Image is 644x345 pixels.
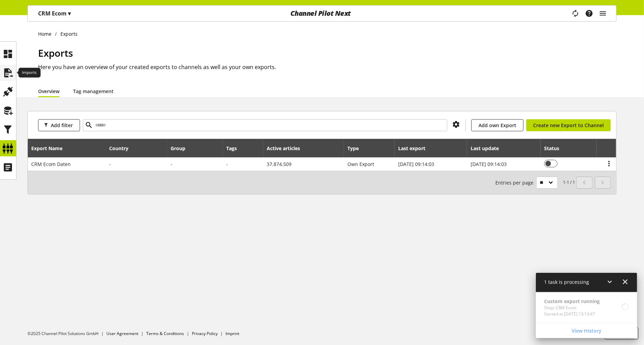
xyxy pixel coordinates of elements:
span: Add filter [51,122,73,129]
span: 1 task is processing [544,279,589,285]
span: Own Export [347,161,374,167]
span: [DATE] 09:14:03 [471,161,507,167]
a: Add own Export [471,119,524,131]
a: Imprint [226,331,239,336]
span: Add own Export [479,122,516,129]
span: Create new Export to Channel [533,122,604,129]
div: Last update [471,145,506,152]
a: Overview [38,88,59,95]
nav: main navigation [27,5,617,22]
p: CRM Ecom [38,9,71,18]
div: Export Name [32,145,70,152]
span: - [109,161,111,167]
div: Type [347,145,366,152]
div: Tags [226,145,237,152]
li: ©2025 Channel Pilot Solutions GmbH [27,331,106,337]
small: 1-1 / 1 [495,177,575,189]
div: Last export [398,145,432,152]
div: Status [544,145,566,152]
span: 37.874.509 [267,161,291,167]
a: Create new Export to Channel [526,119,611,131]
button: Add filter [38,119,80,131]
span: View History [572,327,601,334]
span: CRM Ecom Daten [32,161,71,167]
div: Group [171,145,193,152]
span: Exports [38,46,73,59]
div: Imports [19,68,41,78]
a: View History [537,325,636,337]
a: Tag management [73,88,114,95]
a: Terms & Conditions [146,331,184,336]
div: Country [109,145,135,152]
a: Privacy Policy [192,331,218,336]
span: ▾ [68,10,71,17]
div: Active articles [267,145,307,152]
span: - [226,161,228,167]
span: [DATE] 09:14:03 [398,161,434,167]
a: User Agreement [106,331,138,336]
h2: Here you have an overview of your created exports to channels as well as your own exports. [38,63,617,71]
span: Entries per page [495,179,536,186]
a: Home [38,30,55,37]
